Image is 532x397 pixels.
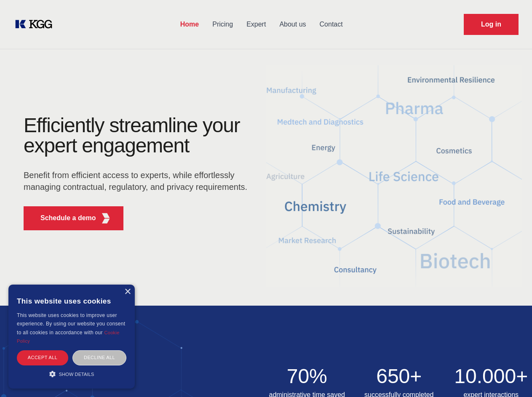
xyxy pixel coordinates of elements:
a: Contact [313,13,350,35]
div: Show details [17,370,126,378]
div: Accept all [17,350,68,365]
iframe: Chat Widget [490,357,532,397]
div: This website uses cookies [17,291,126,311]
div: Decline all [72,350,126,365]
h2: 70% [266,366,348,386]
img: KGG Fifth Element RED [101,213,111,224]
div: Close [124,289,131,295]
a: Pricing [206,13,240,35]
a: Request Demo [464,14,519,35]
img: KGG Fifth Element RED [266,55,522,297]
h1: Efficiently streamline your expert engagement [24,115,253,156]
a: Home [174,13,206,35]
h2: 650+ [358,366,440,386]
p: Schedule a demo [40,213,96,223]
button: Schedule a demoKGG Fifth Element RED [24,206,123,230]
a: KOL Knowledge Platform: Talk to Key External Experts (KEE) [13,18,59,31]
span: Show details [59,372,94,377]
a: Expert [240,13,273,35]
span: This website uses cookies to improve user experience. By using our website you consent to all coo... [17,312,125,336]
p: Benefit from efficient access to experts, while effortlessly managing contractual, regulatory, an... [24,169,253,193]
a: About us [273,13,313,35]
a: Cookie Policy [17,330,120,344]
